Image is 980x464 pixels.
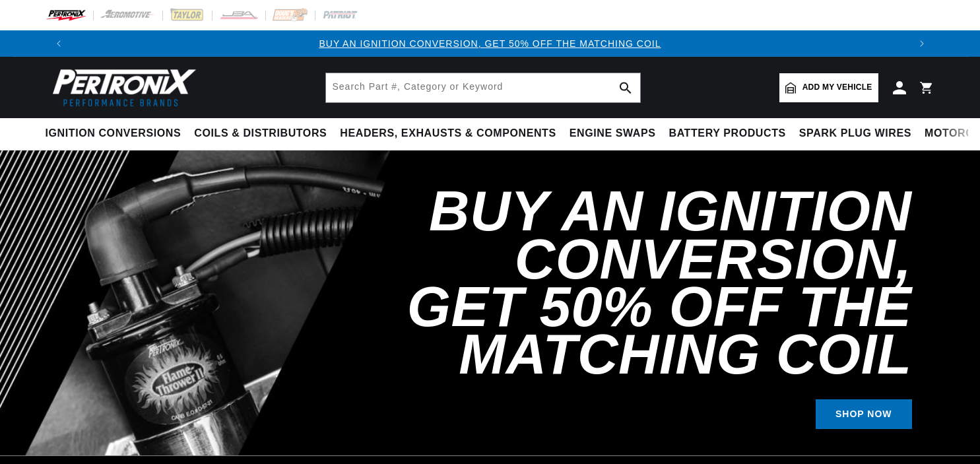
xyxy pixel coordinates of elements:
button: Translation missing: en.sections.announcements.next_announcement [909,30,935,57]
button: Translation missing: en.sections.announcements.previous_announcement [46,30,72,57]
span: Spark Plug Wires [799,127,911,141]
a: Add my vehicle [779,73,878,102]
a: SHOP NOW [816,399,912,429]
div: 1 of 3 [72,36,909,51]
slideshow-component: Translation missing: en.sections.announcements.announcement_bar [13,30,968,57]
summary: Spark Plug Wires [793,118,918,149]
summary: Engine Swaps [563,118,663,149]
div: Announcement [72,36,909,51]
input: Search Part #, Category or Keyword [326,73,640,102]
summary: Coils & Distributors [187,118,333,149]
summary: Ignition Conversions [46,118,188,149]
span: Battery Products [669,127,786,141]
span: Ignition Conversions [46,127,181,141]
summary: Battery Products [663,118,793,149]
span: Headers, Exhausts & Components [340,127,556,141]
a: BUY AN IGNITION CONVERSION, GET 50% OFF THE MATCHING COIL [319,38,661,49]
span: Coils & Distributors [194,127,327,141]
span: Add my vehicle [802,81,872,94]
h2: Buy an Ignition Conversion, Get 50% off the Matching Coil [348,187,912,378]
summary: Headers, Exhausts & Components [333,118,562,149]
button: search button [611,73,640,102]
span: Engine Swaps [570,127,656,141]
img: Pertronix [46,65,197,110]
